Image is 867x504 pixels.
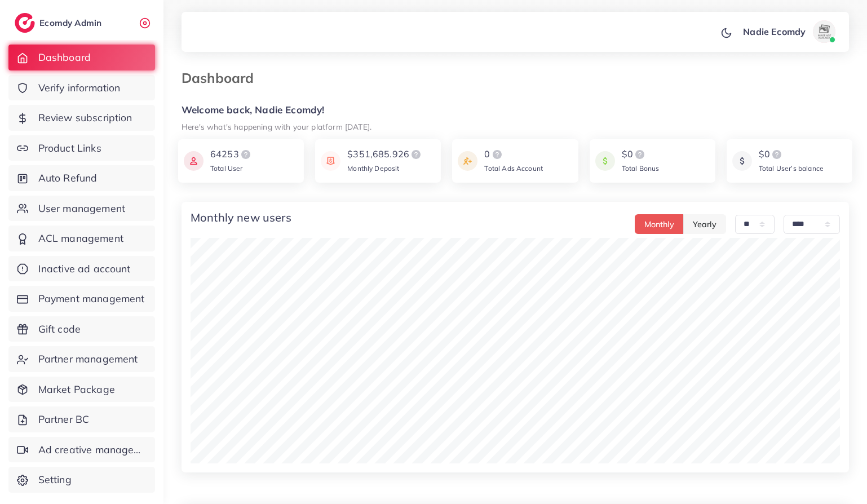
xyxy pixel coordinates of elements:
a: Partner management [8,346,155,372]
div: $0 [622,148,660,161]
span: Total Ads Account [484,164,543,173]
img: logo [770,148,784,161]
img: logo [409,148,423,161]
div: 64253 [210,148,253,161]
span: Inactive ad account [38,262,131,276]
a: Setting [8,467,155,493]
button: Yearly [683,214,726,234]
span: Partner BC [38,412,90,427]
a: Inactive ad account [8,256,155,282]
a: Review subscription [8,105,155,131]
div: 0 [484,148,543,161]
a: Nadie Ecomdyavatar [737,20,840,43]
a: Market Package [8,377,155,403]
img: logo [633,148,647,161]
img: logo [239,148,253,161]
div: $351,685.926 [347,148,423,161]
span: Monthly Deposit [347,164,399,173]
span: Verify information [38,81,121,95]
a: Ad creative management [8,437,155,463]
span: Payment management [38,291,145,306]
img: icon payment [595,148,615,174]
img: logo [490,148,504,161]
a: User management [8,196,155,222]
div: $0 [759,148,824,161]
h2: Ecomdy Admin [39,17,104,28]
p: Nadie Ecomdy [743,25,806,38]
span: Ad creative management [38,443,147,457]
a: Dashboard [8,45,155,70]
span: Gift code [38,322,81,337]
h5: Welcome back, Nadie Ecomdy! [182,104,849,116]
button: Monthly [635,214,684,234]
span: Total User [210,164,243,173]
span: Total User’s balance [759,164,824,173]
span: Dashboard [38,50,91,65]
a: ACL management [8,226,155,251]
img: icon payment [321,148,340,174]
span: Market Package [38,382,115,397]
img: icon payment [458,148,477,174]
span: Total Bonus [622,164,660,173]
h4: Monthly new users [191,211,291,224]
img: logo [15,13,35,33]
span: Setting [38,472,72,487]
span: Auto Refund [38,171,98,185]
span: ACL management [38,231,123,246]
img: icon payment [184,148,204,174]
a: Payment management [8,286,155,312]
a: Auto Refund [8,165,155,191]
span: Review subscription [38,110,132,125]
span: Partner management [38,352,138,366]
a: Gift code [8,316,155,342]
img: icon payment [732,148,752,174]
span: User management [38,201,125,216]
small: Here's what's happening with your platform [DATE]. [182,122,371,131]
a: Product Links [8,135,155,161]
span: Product Links [38,141,101,156]
a: Partner BC [8,406,155,432]
a: Verify information [8,75,155,101]
h3: Dashboard [182,70,263,86]
a: logoEcomdy Admin [15,13,104,33]
img: avatar [813,20,835,43]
